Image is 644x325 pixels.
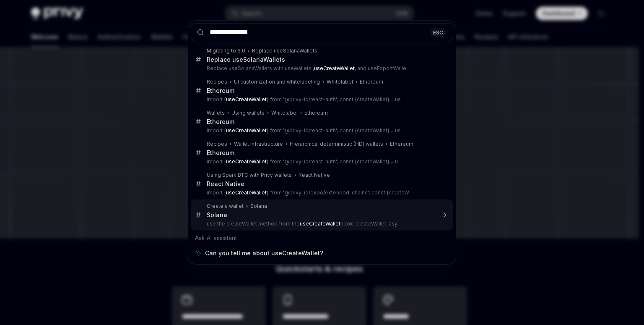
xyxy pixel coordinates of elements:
div: Replace useSolanaWallets [252,47,317,54]
span: Can you tell me about useCreateWallet? [205,249,323,257]
div: Ethereum [207,87,234,94]
p: use the createWallet method from the hook: createWallet: asy [207,220,436,227]
p: import { } from '@privy-io/react-auth'; const {createWallet} = us [207,96,436,103]
div: Ethereum [390,141,413,147]
div: Hierarchical deterministic (HD) wallets [290,141,383,147]
div: Recipes [207,79,227,85]
div: Migrating to 3.0 [207,47,245,54]
p: import { } from '@privy-io/react-auth'; const {createWallet} = u [207,158,436,165]
div: Ethereum [207,118,234,126]
b: useCreateWallet [226,189,267,196]
div: Solana [207,211,227,219]
b: useCreateWallet [226,158,267,165]
div: Recipes [207,141,227,147]
div: React Native [299,172,330,178]
div: Ethereum [360,79,383,85]
div: Solana [250,203,267,210]
p: import { } from '@privy-io/expo/extended-chains'; const {createW [207,189,436,196]
b: useCreateWallet [226,96,267,102]
div: Ethereum [304,110,328,116]
b: useCreateWallet [226,127,267,134]
div: Ethereum [207,149,234,157]
div: Wallets [207,110,225,116]
div: Using Spark BTC with Privy wallets [207,172,292,178]
p: Replace useSolanaWallets with useWallets , , and useExportWalle [207,65,436,72]
div: Whitelabel [271,110,298,116]
p: import { } from '@privy-io/react-auth'; const {createWallet} = us [207,127,436,134]
div: Create a wallet [207,203,244,210]
b: useCreateWallet [314,65,355,71]
div: Replace useSolanaWallets [207,56,285,63]
div: Wallet infrastructure [234,141,283,147]
b: useCreateWallet [300,220,340,227]
div: Using wallets [231,110,265,116]
div: React Native [207,180,244,188]
div: Whitelabel [327,79,353,85]
div: ESC [431,28,446,37]
div: UI customization and whitelabeling [234,79,320,85]
div: Ask AI assistant [191,231,453,246]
